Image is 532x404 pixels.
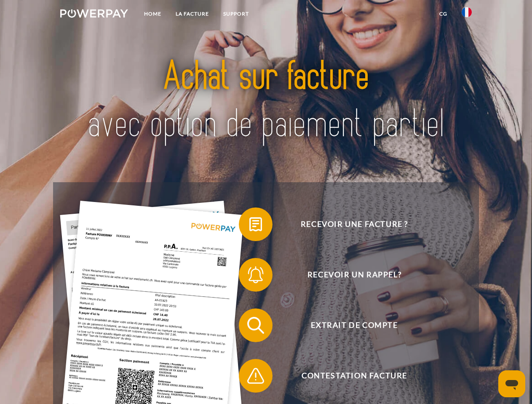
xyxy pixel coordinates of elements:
span: Recevoir une facture ? [251,207,457,241]
img: qb_search.svg [245,315,266,336]
span: Contestation Facture [251,359,457,393]
img: qb_warning.svg [245,365,266,386]
img: qb_bill.svg [245,214,266,235]
img: logo-powerpay-white.svg [60,9,128,18]
button: Contestation Facture [239,359,458,393]
span: Extrait de compte [251,308,457,342]
iframe: Bouton de lancement de la fenêtre de messagerie [498,370,525,397]
a: Support [216,6,256,21]
button: Extrait de compte [239,308,458,342]
button: Recevoir un rappel? [239,258,458,292]
img: qb_bell.svg [245,264,266,285]
img: fr [462,7,472,17]
a: Home [137,6,168,21]
button: Recevoir une facture ? [239,207,458,241]
a: LA FACTURE [168,6,216,21]
a: CG [432,6,454,21]
span: Recevoir un rappel? [251,258,457,292]
img: title-powerpay_fr.svg [80,40,452,161]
